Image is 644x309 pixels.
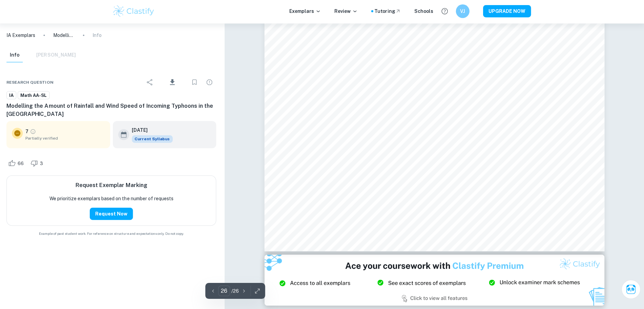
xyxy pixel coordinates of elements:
[55,33,76,40] p: Modelling the Amount of Rainfall and Wind Speed of Incoming Typhoons in the [GEOGRAPHIC_DATA]
[483,6,531,18] button: UPGRADE NOW
[204,76,217,90] div: Report issue
[27,128,30,136] p: 7
[51,195,174,203] p: We prioritize exemplars based on the number of requests
[113,5,157,19] img: Clastify logo
[8,33,37,40] a: IA Exemplars
[77,182,148,190] h6: Request Exemplar Marking
[265,255,604,306] img: Ad
[8,48,24,63] button: Info
[8,231,217,236] span: Example of past student work. For reference on structure and expectations only. Do not copy.
[439,6,451,18] button: Help and Feedback
[133,127,168,135] h6: [DATE]
[8,93,18,100] span: IA
[621,280,640,299] button: Ask Clai
[20,93,51,100] span: Math AA-SL
[189,76,202,90] div: Bookmark
[375,8,401,16] a: Tutoring
[133,136,174,143] span: Current Syllabus
[290,8,321,16] p: Exemplars
[456,5,470,19] button: VJ
[32,129,38,135] a: Grade partially verified
[27,136,106,142] span: Partially verified
[94,33,103,40] p: Info
[8,158,29,169] div: Like
[133,136,174,143] div: This exemplar is based on the current syllabus. Feel free to refer to it for inspiration/ideas wh...
[38,161,48,167] span: 3
[232,287,240,295] p: / 26
[8,103,217,119] h6: Modelling the Amount of Rainfall and Wind Speed of Incoming Typhoons in the [GEOGRAPHIC_DATA]
[159,74,187,92] div: Download
[459,8,466,16] h6: VJ
[8,80,55,86] span: Research question
[30,158,48,169] div: Dislike
[8,92,18,100] a: IA
[415,8,434,16] a: Schools
[19,92,51,100] a: Math AA-SL
[335,8,358,16] p: Review
[91,208,134,220] button: Request Now
[16,161,29,167] span: 66
[144,76,158,90] div: Share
